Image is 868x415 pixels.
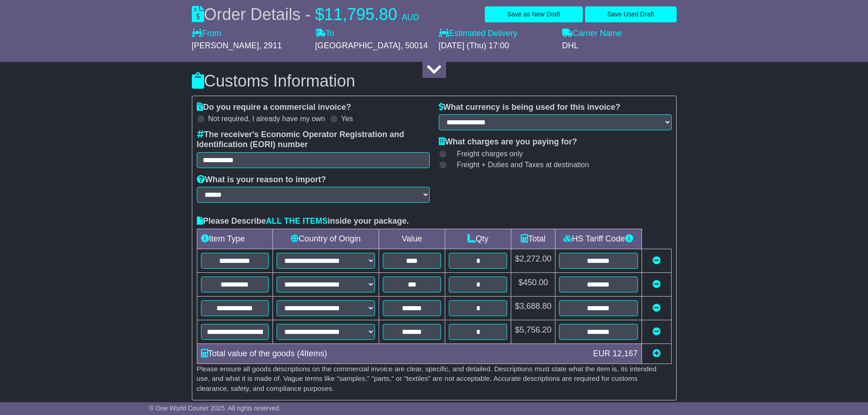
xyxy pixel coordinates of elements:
span: Freight + Duties and Taxes at destination [457,160,589,169]
label: The receiver's Economic Operator Registration and Identification (EORI) number [197,130,430,149]
div: Order Details - [192,5,419,24]
a: Remove this item [652,327,661,336]
span: , 2911 [259,41,282,50]
button: Save Used Draft [585,6,677,22]
a: Remove this item [652,256,661,265]
td: HS Tariff Code [555,229,642,249]
label: Please Describe inside your package. [197,216,409,226]
label: What is your reason to import? [197,175,326,185]
div: Total value of the goods ( Items) [196,348,589,360]
label: From [192,29,221,39]
span: 3,688.80 [519,302,551,311]
span: 2,272.00 [519,254,551,263]
span: 4 [300,349,304,358]
label: What charges are you paying for? [439,137,577,147]
h3: Customs Information [192,72,677,90]
span: 11,795.80 [324,5,397,24]
a: Add new item [652,349,661,358]
span: 5,756.20 [519,325,551,334]
td: $ [511,320,555,343]
label: What currency is being used for this invoice? [439,102,621,113]
label: Not required, I already have my own [208,114,325,123]
span: ALL THE ITEMS [266,216,328,225]
a: Remove this item [652,303,661,313]
td: Country of Origin [272,229,379,249]
label: Do you require a commercial invoice? [197,102,351,113]
label: Estimated Delivery [439,29,553,39]
span: [PERSON_NAME] [192,41,259,50]
div: DHL [562,41,677,51]
span: EUR [593,349,610,358]
button: Save as New Draft [485,6,583,22]
td: Total [511,229,555,249]
span: , 50014 [401,41,428,50]
span: AUD [402,13,419,22]
small: Please ensure all goods descriptions on the commercial invoice are clear, specific, and detailed.... [197,365,657,392]
label: Freight charges only [446,149,523,158]
td: Qty [445,229,511,249]
label: Carrier Name [562,29,622,39]
td: $ [511,249,555,272]
span: 12,167 [612,349,637,358]
a: Remove this item [652,280,661,289]
div: [DATE] (Thu) 17:00 [439,41,553,51]
td: Value [379,229,445,249]
label: Yes [341,114,353,123]
label: To [315,29,334,39]
td: $ [511,272,555,296]
td: $ [511,296,555,320]
span: $ [315,5,324,24]
span: [GEOGRAPHIC_DATA] [315,41,401,50]
td: Item Type [197,229,272,249]
span: 450.00 [523,278,548,287]
span: © One World Courier 2025. All rights reserved. [149,405,281,412]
